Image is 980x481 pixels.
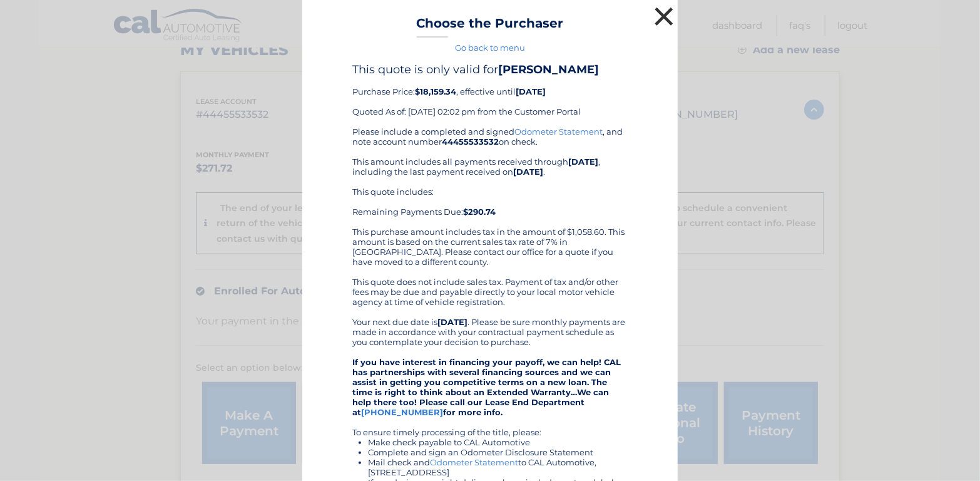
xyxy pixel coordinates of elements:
a: [PHONE_NUMBER] [361,407,443,417]
div: Purchase Price: , effective until Quoted As of: [DATE] 02:02 pm from the Customer Portal [352,63,628,127]
li: Complete and sign an Odometer Disclosure Statement [368,447,628,457]
b: $290.74 [463,207,496,217]
button: × [651,4,676,29]
b: [DATE] [516,86,546,96]
h4: This quote is only valid for [352,63,628,76]
b: $18,159.34 [415,86,456,96]
b: [PERSON_NAME] [498,63,599,76]
a: Odometer Statement [430,457,518,467]
li: Mail check and to CAL Automotive, [STREET_ADDRESS] [368,457,628,477]
strong: If you have interest in financing your payoff, we can help! CAL has partnerships with several fin... [352,357,621,417]
div: This quote includes: Remaining Payments Due: This purchase amount includes tax in the amount of $... [352,187,628,267]
a: Odometer Statement [514,127,603,137]
b: [DATE] [437,317,467,327]
b: 44455533532 [442,137,499,147]
a: Go back to menu [455,43,525,53]
li: Make check payable to CAL Automotive [368,437,628,447]
b: [DATE] [568,157,598,167]
h3: Choose the Purchaser [417,16,564,38]
b: [DATE] [513,167,543,177]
